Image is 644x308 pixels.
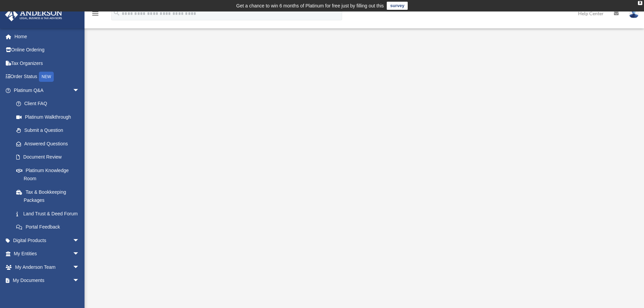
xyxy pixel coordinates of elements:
a: Order StatusNEW [5,70,90,84]
a: Client FAQ [9,97,90,111]
a: Answered Questions [9,137,90,150]
i: menu [91,9,99,18]
a: My Documentsarrow_drop_down [5,274,90,287]
span: arrow_drop_down [73,84,86,97]
a: Portal Feedback [9,220,90,234]
a: survey [387,2,408,10]
img: Anderson Advisors Platinum Portal [3,8,64,21]
a: Tax & Bookkeeping Packages [9,185,90,207]
a: Platinum Walkthrough [9,110,86,124]
a: Document Review [9,150,90,164]
span: arrow_drop_down [73,247,86,261]
a: Submit a Question [9,124,90,137]
i: search [113,9,120,17]
a: Platinum Q&Aarrow_drop_down [5,84,90,97]
div: close [638,1,642,5]
div: NEW [39,72,54,82]
a: menu [91,12,99,18]
a: Digital Productsarrow_drop_down [5,234,90,247]
div: Get a chance to win 6 months of Platinum for free just by filling out this [236,2,384,10]
a: Home [5,30,90,43]
img: User Pic [629,8,639,18]
a: Tax Organizers [5,56,90,70]
span: arrow_drop_down [73,260,86,274]
a: Land Trust & Deed Forum [9,207,90,220]
span: arrow_drop_down [73,234,86,247]
a: My Anderson Teamarrow_drop_down [5,260,90,274]
iframe: <span data-mce-type="bookmark" style="display: inline-block; width: 0px; overflow: hidden; line-h... [181,57,546,260]
a: My Entitiesarrow_drop_down [5,247,90,261]
a: Online Ordering [5,43,90,57]
span: arrow_drop_down [73,274,86,288]
a: Platinum Knowledge Room [9,164,90,185]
